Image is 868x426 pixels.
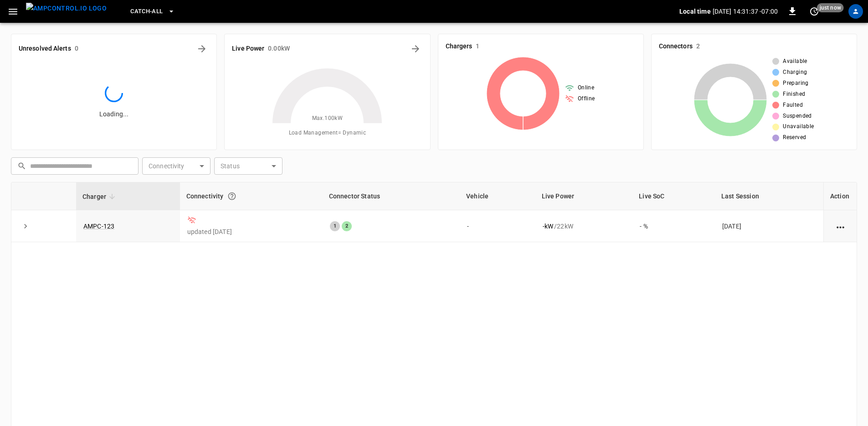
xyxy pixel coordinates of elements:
[323,182,460,210] th: Connector Status
[289,129,366,138] span: Load Management = Dynamic
[83,223,114,230] a: AMPC-123
[186,188,316,204] div: Connectivity
[848,4,863,19] div: profile-icon
[578,94,595,104] span: Offline
[823,182,857,210] th: Action
[99,110,128,118] span: Loading...
[543,222,626,231] div: / 22 kW
[713,7,778,16] p: [DATE] 14:31:37 -07:00
[535,182,633,210] th: Live Power
[446,42,473,52] h6: Chargers
[696,42,700,52] h6: 2
[195,42,209,56] button: All Alerts
[783,90,805,99] span: Finished
[817,3,844,12] span: just now
[807,4,822,19] button: set refresh interval
[408,42,423,56] button: Energy Overview
[460,210,535,242] td: -
[632,182,715,210] th: Live SoC
[659,42,693,52] h6: Connectors
[835,222,846,231] div: action cell options
[82,191,118,202] span: Charger
[783,133,806,142] span: Reserved
[130,6,163,17] span: Catch-all
[75,44,78,54] h6: 0
[715,210,823,242] td: [DATE]
[19,219,32,233] button: expand row
[783,57,807,66] span: Available
[26,3,107,14] img: ampcontrol.io logo
[19,44,71,54] h6: Unresolved Alerts
[187,227,315,236] p: updated [DATE]
[715,182,823,210] th: Last Session
[312,114,343,123] span: Max. 100 kW
[783,101,803,110] span: Faulted
[543,222,553,231] p: - kW
[679,7,711,16] p: Local time
[578,83,594,93] span: Online
[783,79,809,88] span: Preparing
[476,42,479,52] h6: 1
[783,68,807,77] span: Charging
[632,210,715,242] td: - %
[342,221,352,231] div: 2
[268,44,290,54] h6: 0.00 kW
[783,112,812,121] span: Suspended
[232,44,264,54] h6: Live Power
[224,188,240,204] button: Connection between the charger and our software.
[127,3,178,21] button: Catch-all
[783,122,814,131] span: Unavailable
[330,221,340,231] div: 1
[460,182,535,210] th: Vehicle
